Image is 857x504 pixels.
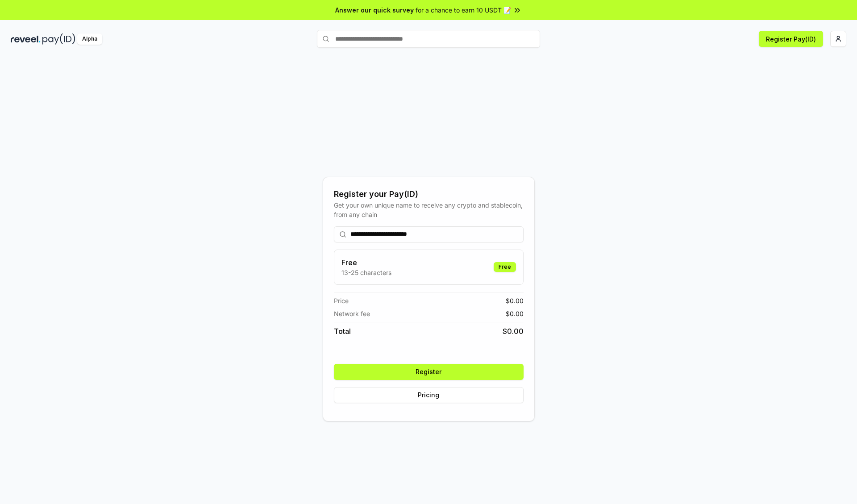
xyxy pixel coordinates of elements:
[506,296,524,305] span: $ 0.00
[334,364,524,380] button: Register
[494,262,516,272] div: Free
[506,309,524,318] span: $ 0.00
[11,33,41,45] img: reveel_dark
[42,33,75,45] img: pay_id
[77,33,102,45] div: Alpha
[334,309,370,318] span: Network fee
[503,326,524,337] span: $ 0.00
[334,387,524,403] button: Pricing
[334,296,349,305] span: Price
[334,188,524,200] div: Register your Pay(ID)
[416,5,511,15] span: for a chance to earn 10 USDT 📝
[334,200,524,219] div: Get your own unique name to receive any crypto and stablecoin, from any chain
[335,5,414,15] span: Answer our quick survey
[334,326,351,337] span: Total
[341,257,391,268] h3: Free
[341,268,391,277] p: 13-25 characters
[759,31,823,47] button: Register Pay(ID)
